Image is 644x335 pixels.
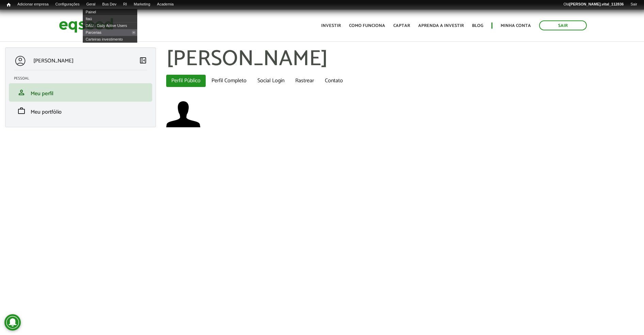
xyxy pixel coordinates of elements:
[31,107,62,117] span: Meu portfólio
[17,88,26,97] span: person
[627,2,641,7] a: Sair
[139,56,147,64] span: left_panel_close
[418,24,464,28] a: Aprenda a investir
[9,83,152,102] li: Meu perfil
[52,2,83,7] a: Configurações
[154,2,177,7] a: Academia
[320,75,348,87] a: Contato
[166,97,200,131] a: Ver perfil do usuário.
[539,20,587,30] a: Sair
[17,107,26,115] span: work
[14,88,147,97] a: personMeu perfil
[166,75,206,87] a: Perfil Público
[501,24,531,28] a: Minha conta
[120,2,130,7] a: RI
[472,24,483,28] a: Blog
[349,24,385,28] a: Como funciona
[31,89,53,98] span: Meu perfil
[166,47,639,71] h1: [PERSON_NAME]
[560,2,627,7] a: Olá[PERSON_NAME].vital_112836
[99,2,120,7] a: Bus Dev
[130,2,154,7] a: Marketing
[3,2,14,8] a: Início
[166,97,200,131] img: Foto de Gustavo Vital
[569,2,624,6] strong: [PERSON_NAME].vital_112836
[59,16,113,34] img: EqSeed
[206,75,252,87] a: Perfil Completo
[290,75,319,87] a: Rastrear
[393,24,410,28] a: Captar
[7,2,11,7] span: Início
[14,2,52,7] a: Adicionar empresa
[83,9,137,15] a: Painel
[33,58,74,64] p: [PERSON_NAME]
[139,56,147,66] a: Colapsar menu
[83,2,99,7] a: Geral
[321,24,341,28] a: Investir
[14,107,147,115] a: workMeu portfólio
[252,75,289,87] a: Social Login
[14,76,152,81] h2: Pessoal
[9,102,152,120] li: Meu portfólio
